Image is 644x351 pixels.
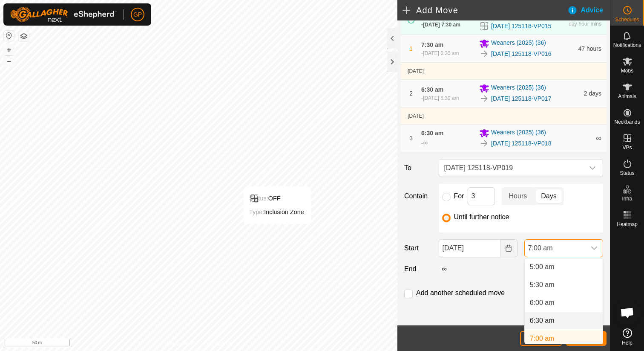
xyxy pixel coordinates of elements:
[525,330,603,347] li: 7:00 am
[421,130,443,136] span: 6:30 am
[525,312,603,329] li: 6:30 am
[622,196,632,201] span: Infra
[620,171,634,176] span: Status
[249,193,304,203] div: OFF
[408,113,424,119] span: [DATE]
[500,239,517,257] button: Choose Date
[421,41,443,48] span: 7:30 am
[569,21,577,26] div: day
[4,56,14,66] button: –
[525,258,603,276] li: 5:00 am
[421,138,428,148] div: -
[530,334,555,344] span: 7:00 am
[133,10,142,19] span: GP
[491,83,546,93] span: Weaners (2025) (36)
[401,159,435,177] label: To
[207,340,232,348] a: Contact Us
[249,209,264,215] label: Type:
[491,139,551,148] a: [DATE] 125118-VP018
[530,316,555,326] span: 6:30 am
[439,265,450,273] label: ∞
[441,160,584,177] span: 2025-08-31 125118-VP019
[615,17,639,22] span: Schedules
[491,49,551,58] a: [DATE] 125118-VP016
[530,280,555,290] span: 5:30 am
[4,45,14,55] button: +
[617,222,638,227] span: Heatmap
[423,95,459,101] span: [DATE] 6:30 am
[454,214,509,220] label: Until further notice
[423,22,460,28] span: [DATE] 7:30 am
[525,276,603,293] li: 5:30 am
[591,21,601,26] div: mins
[402,5,567,15] h2: Add Move
[622,145,632,150] span: VPs
[491,38,546,49] span: Weaners (2025) (36)
[530,298,555,308] span: 6:00 am
[479,138,489,148] img: To
[409,45,413,52] span: 1
[479,49,489,59] img: To
[408,68,424,74] span: [DATE]
[491,22,551,31] a: [DATE] 125118-VP015
[401,264,435,274] label: End
[421,49,459,57] div: -
[584,90,601,97] span: 2 days
[423,139,428,146] span: ∞
[610,325,644,349] a: Help
[421,94,459,102] div: -
[615,300,640,325] div: Open chat
[491,94,551,103] a: [DATE] 125118-VP017
[541,191,556,201] span: Days
[614,119,640,125] span: Neckbands
[525,240,586,257] span: 7:00 am
[579,21,589,26] div: hour
[586,240,603,257] div: dropdown trigger
[584,160,601,177] div: dropdown trigger
[19,31,29,41] button: Map Layers
[509,191,527,201] span: Hours
[479,93,489,104] img: To
[421,21,460,29] div: -
[530,262,555,272] span: 5:00 am
[621,68,633,73] span: Mobs
[165,340,197,348] a: Privacy Policy
[401,191,435,201] label: Contain
[10,7,117,22] img: Gallagher Logo
[454,193,464,200] label: For
[421,86,443,93] span: 6:30 am
[409,135,413,142] span: 3
[618,94,636,99] span: Animals
[4,31,14,41] button: Reset Map
[622,340,632,345] span: Help
[613,43,641,48] span: Notifications
[409,90,413,97] span: 2
[401,243,435,253] label: Start
[567,5,610,15] div: Advice
[416,290,505,296] label: Add another scheduled move
[423,50,459,56] span: [DATE] 6:30 am
[525,294,603,311] li: 6:00 am
[596,134,601,142] span: ∞
[578,45,601,52] span: 47 hours
[491,128,546,138] span: Weaners (2025) (36)
[249,207,304,217] div: Inclusion Zone
[520,331,562,346] button: Cancel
